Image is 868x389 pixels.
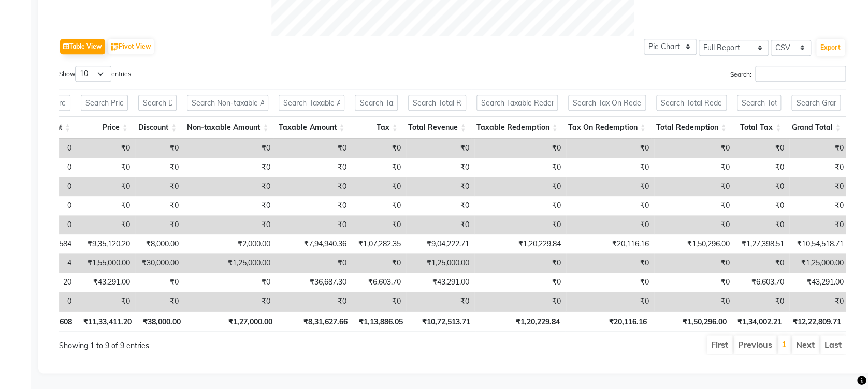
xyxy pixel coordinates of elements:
[276,139,352,158] td: ₹0
[791,95,841,111] input: Search Grand Total
[184,158,276,177] td: ₹0
[654,158,735,177] td: ₹0
[135,139,184,158] td: ₹0
[816,39,845,56] button: Export
[406,158,474,177] td: ₹0
[352,177,406,196] td: ₹0
[77,292,135,311] td: ₹0
[656,95,727,111] input: Search Total Redemption
[184,215,276,234] td: ₹0
[135,292,184,311] td: ₹0
[406,177,474,196] td: ₹0
[471,116,563,139] th: Taxable Redemption: activate to sort column ascending
[735,196,789,215] td: ₹0
[654,253,735,273] td: ₹0
[276,158,352,177] td: ₹0
[566,253,654,273] td: ₹0
[137,311,186,331] th: ₹38,000.00
[77,311,137,331] th: ₹11,33,411.20
[77,234,135,253] td: ₹9,35,120.20
[138,95,177,111] input: Search Discount
[474,253,566,273] td: ₹0
[654,215,735,234] td: ₹0
[111,43,119,51] img: pivot.png
[566,196,654,215] td: ₹0
[77,215,135,234] td: ₹0
[135,158,184,177] td: ₹0
[406,215,474,234] td: ₹0
[276,292,352,311] td: ₹0
[735,234,789,253] td: ₹1,27,398.51
[789,158,849,177] td: ₹0
[135,253,184,273] td: ₹30,000.00
[789,234,849,253] td: ₹10,54,518.71
[75,66,111,82] select: Showentries
[789,177,849,196] td: ₹0
[563,116,651,139] th: Tax On Redemption: activate to sort column ascending
[406,253,474,273] td: ₹1,25,000.00
[789,196,849,215] td: ₹0
[735,292,789,311] td: ₹0
[654,177,735,196] td: ₹0
[135,273,184,292] td: ₹0
[565,311,652,331] th: ₹20,116.16
[406,273,474,292] td: ₹43,291.00
[474,139,566,158] td: ₹0
[60,39,105,54] button: Table View
[81,95,128,111] input: Search Price
[135,234,184,253] td: ₹8,000.00
[789,139,849,158] td: ₹0
[475,311,565,331] th: ₹1,20,229.84
[731,311,786,331] th: ₹1,34,002.21
[352,158,406,177] td: ₹0
[77,139,135,158] td: ₹0
[735,158,789,177] td: ₹0
[474,196,566,215] td: ₹0
[77,253,135,273] td: ₹1,55,000.00
[184,177,276,196] td: ₹0
[566,215,654,234] td: ₹0
[108,39,154,54] button: Pivot View
[566,292,654,311] td: ₹0
[133,116,182,139] th: Discount: activate to sort column ascending
[187,95,268,111] input: Search Non-taxable Amount
[735,215,789,234] td: ₹0
[135,215,184,234] td: ₹0
[184,273,276,292] td: ₹0
[406,292,474,311] td: ₹0
[730,66,846,82] label: Search:
[789,215,849,234] td: ₹0
[654,234,735,253] td: ₹1,50,296.00
[474,292,566,311] td: ₹0
[566,234,654,253] td: ₹20,116.16
[276,234,352,253] td: ₹7,94,940.36
[474,215,566,234] td: ₹0
[184,234,276,253] td: ₹2,000.00
[276,177,352,196] td: ₹0
[737,95,782,111] input: Search Total Tax
[408,311,475,331] th: ₹10,72,513.71
[184,253,276,273] td: ₹1,25,000.00
[566,273,654,292] td: ₹0
[782,339,787,349] a: 1
[789,253,849,273] td: ₹1,25,000.00
[59,334,378,351] div: Showing 1 to 9 of 9 entries
[735,253,789,273] td: ₹0
[474,158,566,177] td: ₹0
[735,177,789,196] td: ₹0
[352,139,406,158] td: ₹0
[77,196,135,215] td: ₹0
[77,158,135,177] td: ₹0
[353,311,408,331] th: ₹1,13,886.05
[654,139,735,158] td: ₹0
[355,95,397,111] input: Search Tax
[735,273,789,292] td: ₹6,603.70
[352,196,406,215] td: ₹0
[352,215,406,234] td: ₹0
[651,116,732,139] th: Total Redemption: activate to sort column ascending
[184,196,276,215] td: ₹0
[476,95,558,111] input: Search Taxable Redemption
[186,311,278,331] th: ₹1,27,000.00
[352,234,406,253] td: ₹1,07,282.35
[654,273,735,292] td: ₹0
